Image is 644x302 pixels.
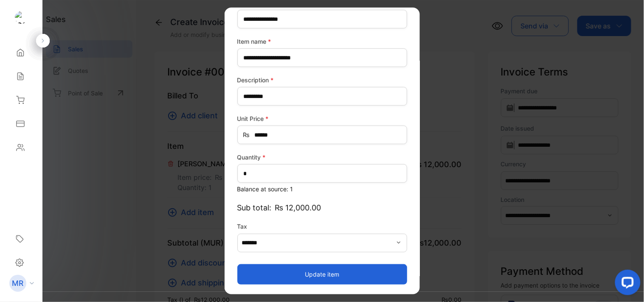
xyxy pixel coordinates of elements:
label: Quantity [237,153,407,162]
p: Sub total: [237,202,407,213]
iframe: LiveChat chat widget [608,266,644,302]
label: Unit Price [237,114,407,123]
p: MR [12,278,24,289]
label: Tax [237,222,407,231]
span: ₨ 12,000.00 [275,202,321,213]
span: ₨ [243,130,250,139]
label: Description [237,75,407,84]
img: logo [15,11,28,24]
button: Update item [237,264,407,284]
p: Balance at source: 1 [237,185,407,193]
label: Item name [237,37,407,46]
